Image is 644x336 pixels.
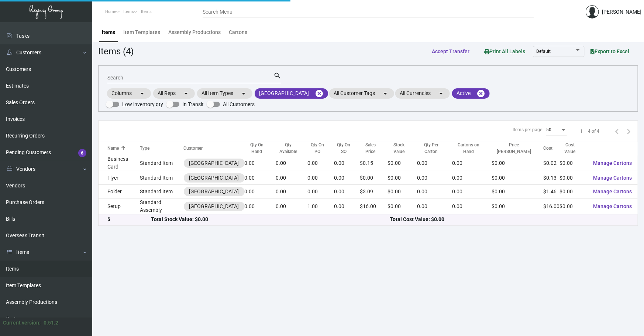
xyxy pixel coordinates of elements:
div: Type [140,145,184,152]
mat-chip: All Currencies [395,88,450,99]
div: Qty Per Carton [417,142,445,155]
td: Folder [99,185,140,198]
span: Low inventory qty [122,100,163,109]
div: Items [102,28,115,36]
span: Accept Transfer [432,48,469,54]
td: Flyer [99,171,140,185]
th: Customer [184,142,245,155]
button: Manage Cartons [587,171,638,184]
div: Qty On SO [334,142,360,155]
div: Cost Value [559,142,581,155]
td: 0.00 [276,155,307,171]
td: 0.00 [245,155,276,171]
span: Manage Cartons [593,160,632,166]
div: Sales Price [360,142,381,155]
div: Items per page: [513,126,543,133]
td: 1.00 [307,198,334,214]
td: Standard Item [140,155,184,171]
span: Items [141,9,152,14]
div: Qty Per Carton [417,142,452,155]
mat-chip: [GEOGRAPHIC_DATA] [255,88,328,99]
span: Items [123,9,134,14]
td: 0.00 [334,198,360,214]
span: Manage Cartons [593,175,632,181]
div: 0.51.2 [44,319,58,327]
td: 0.00 [452,198,492,214]
td: $0.15 [360,155,388,171]
mat-icon: arrow_drop_down [182,89,190,98]
button: Accept Transfer [426,45,475,58]
mat-chip: All Customer Tags [329,88,394,99]
td: $0.00 [492,198,543,214]
td: $0.00 [559,171,587,185]
button: Next page [623,125,635,137]
span: Print All Labels [484,48,525,54]
div: [GEOGRAPHIC_DATA] [189,203,239,210]
td: Standard Item [140,171,184,185]
td: 0.00 [417,155,452,171]
td: 0.00 [245,198,276,214]
td: Setup [99,198,140,214]
td: 0.00 [417,198,452,214]
div: $ [107,215,151,223]
img: admin@bootstrapmaster.com [586,5,599,18]
td: 0.00 [276,171,307,185]
td: $0.00 [559,198,587,214]
td: $0.00 [360,171,388,185]
td: $0.13 [543,171,559,185]
span: Export to Excel [590,48,629,54]
td: Standard Item [140,185,184,198]
div: Qty On PO [307,142,327,155]
td: $3.09 [360,185,388,198]
span: Manage Cartons [593,189,632,194]
td: $0.02 [543,155,559,171]
div: Assembly Productions [168,28,221,36]
td: 0.00 [334,171,360,185]
div: Price [PERSON_NAME] [492,142,537,155]
div: Cartons [229,28,247,36]
td: 0.00 [307,185,334,198]
div: Qty Available [276,142,301,155]
mat-icon: arrow_drop_down [437,89,445,98]
td: $16.00 [543,198,559,214]
button: Manage Cartons [587,185,638,198]
mat-chip: Active [452,88,490,99]
td: 0.00 [276,185,307,198]
mat-icon: arrow_drop_down [138,89,147,98]
div: Cartons on Hand [452,142,485,155]
div: Qty Available [276,142,307,155]
td: $1.46 [543,185,559,198]
td: 0.00 [276,198,307,214]
button: Previous page [611,125,623,137]
div: [GEOGRAPHIC_DATA] [189,188,239,196]
div: 1 – 4 of 4 [580,128,599,135]
td: $0.00 [388,155,417,171]
div: Cost [543,145,552,152]
div: Sales Price [360,142,388,155]
span: Home [105,9,116,14]
mat-select: Items per page: [546,128,567,133]
div: Total Cost Value: $0.00 [390,215,629,223]
div: Qty On PO [307,142,334,155]
span: All Customers [223,100,255,109]
div: Cost Value [559,142,587,155]
div: Name [107,145,119,152]
div: Name [107,145,140,152]
td: $0.00 [492,171,543,185]
mat-chip: All Item Types [197,88,252,99]
td: 0.00 [452,171,492,185]
td: 0.00 [334,155,360,171]
mat-icon: arrow_drop_down [239,89,248,98]
td: $0.00 [388,198,417,214]
td: Business Card [99,155,140,171]
div: Item Templates [123,28,160,36]
div: Current version: [3,319,41,327]
div: [PERSON_NAME] [602,8,641,16]
td: 0.00 [307,155,334,171]
span: 50 [546,127,551,132]
td: 0.00 [245,185,276,198]
div: Items (4) [98,45,134,58]
span: Manage Cartons [593,203,632,209]
div: [GEOGRAPHIC_DATA] [189,159,239,167]
td: 0.00 [334,185,360,198]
